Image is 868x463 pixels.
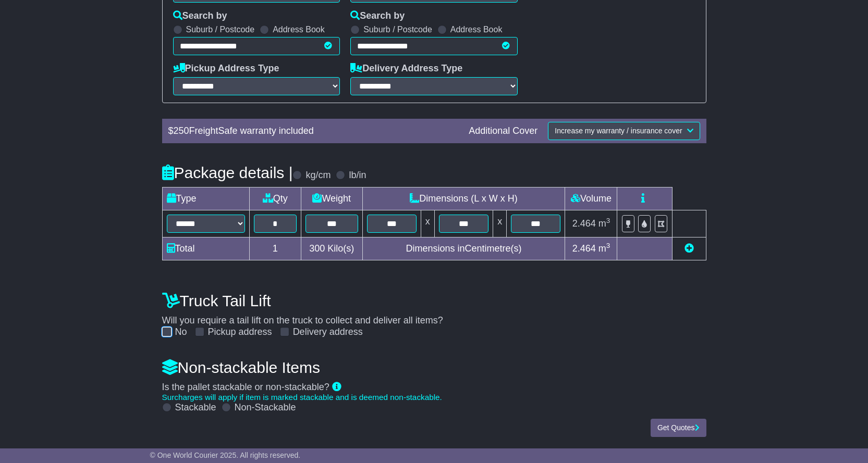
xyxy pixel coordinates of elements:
[651,419,706,437] button: Get Quotes
[162,187,249,210] td: Type
[162,382,329,392] span: Is the pallet stackable or non-stackable?
[309,243,325,254] span: 300
[150,451,301,459] span: © One World Courier 2025. All rights reserved.
[555,127,682,135] span: Increase my warranty / insurance cover
[301,187,362,210] td: Weight
[350,10,405,22] label: Search by
[208,327,272,338] label: Pickup address
[362,237,565,260] td: Dimensions in Centimetre(s)
[175,402,216,414] label: Stackable
[572,243,596,254] span: 2.464
[362,187,565,210] td: Dimensions (L x W x H)
[421,210,434,237] td: x
[173,63,279,74] label: Pickup Address Type
[463,126,543,137] div: Additional Cover
[157,287,712,338] div: Will you require a tail lift on the truck to collect and deliver all items?
[684,243,694,254] a: Add new item
[598,243,610,254] span: m
[249,187,301,210] td: Qty
[598,218,610,229] span: m
[163,126,464,137] div: $ FreightSafe warranty included
[301,237,362,260] td: Kilo(s)
[162,164,293,181] h4: Package details |
[235,402,296,414] label: Non-Stackable
[450,24,503,34] label: Address Book
[493,210,507,237] td: x
[174,126,189,136] span: 250
[186,24,255,34] label: Suburb / Postcode
[162,359,706,376] h4: Non-stackable Items
[350,63,462,74] label: Delivery Address Type
[349,170,366,181] label: lb/in
[565,187,617,210] td: Volume
[293,327,363,338] label: Delivery address
[548,122,700,140] button: Increase my warranty / insurance cover
[249,237,301,260] td: 1
[175,327,187,338] label: No
[572,218,596,229] span: 2.464
[173,10,227,22] label: Search by
[606,217,610,224] sup: 3
[162,393,706,402] div: Surcharges will apply if item is marked stackable and is deemed non-stackable.
[162,292,706,309] h4: Truck Tail Lift
[273,24,325,34] label: Address Book
[363,24,432,34] label: Suburb / Postcode
[606,242,610,249] sup: 3
[305,170,331,181] label: kg/cm
[162,237,249,260] td: Total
